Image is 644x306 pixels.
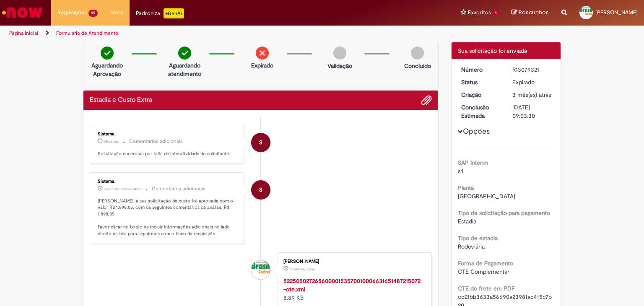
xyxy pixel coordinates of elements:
[251,260,270,280] div: Flávio Izidoro
[256,47,269,60] img: remove.png
[458,234,498,242] b: Tipo de estadia
[519,8,549,16] span: Rascunhos
[455,65,506,74] dt: Número
[512,65,551,74] div: R13079321
[458,268,509,275] span: CTE Complementar
[512,78,551,86] div: Expirado
[251,61,273,70] p: Expirado
[56,30,118,36] a: Formulário de Atendimento
[458,184,474,192] b: Planta
[104,187,141,192] span: cerca de um mês atrás
[104,139,119,144] span: 15d atrás
[129,138,183,145] small: Comentários adicionais
[421,95,432,106] button: Adicionar anexos
[98,132,237,137] div: Sistema
[57,8,87,17] span: Requisições
[458,47,527,54] span: Sua solicitação foi enviada
[458,159,488,166] b: SAP Interim
[6,26,423,41] ul: Trilhas de página
[512,9,549,17] a: Rascunhos
[458,192,515,200] span: [GEOGRAPHIC_DATA]
[404,62,431,70] p: Concluído
[251,133,270,152] div: System
[283,277,421,293] a: 52250502726560000153570010006631651487215072-cte.xml
[136,8,184,18] div: Padroniza
[178,47,191,60] img: check-circle-green.png
[164,8,184,18] p: +GenAi
[104,139,119,144] time: 15/08/2025 09:51:20
[101,47,114,60] img: check-circle-green.png
[458,285,514,292] b: CTE do frete em PDF
[87,61,127,78] p: Aguardando Aprovação
[468,8,491,17] span: Favoritos
[164,61,205,78] p: Aguardando atendimento
[455,91,506,99] dt: Criação
[110,8,123,17] span: More
[98,150,237,157] p: Solicitação encerrada por falta de interatividade do solicitante.
[493,10,499,17] span: 1
[458,209,550,217] b: Tipo de solicitação para pagamento
[88,10,98,17] span: 99
[512,103,551,120] div: [DATE] 09:03:30
[455,78,506,86] dt: Status
[327,62,352,70] p: Validação
[455,103,506,120] dt: Conclusão Estimada
[9,30,38,36] a: Página inicial
[411,47,424,60] img: img-circle-grey.png
[458,167,464,175] span: s4
[283,259,423,264] div: [PERSON_NAME]
[512,91,551,99] div: 20/05/2025 14:03:25
[458,243,485,250] span: Rodoviária
[458,259,513,267] b: Forma de Pagamento
[283,277,423,302] div: 8.89 KB
[90,96,152,104] h2: Estadia e Custo Extra Histórico de tíquete
[512,91,551,99] time: 20/05/2025 14:03:25
[98,198,237,237] p: [PERSON_NAME], a sua solicitação de custo foi aprovada com o valor R$ 1.898,05, com os seguintes ...
[512,91,551,99] span: 3 mês(es) atrás
[259,180,262,200] span: S
[458,218,476,225] span: Estadia
[152,185,205,192] small: Comentários adicionais
[1,4,44,21] img: ServiceNow
[290,267,315,272] span: 3 mês(es) atrás
[251,180,270,200] div: System
[333,47,346,60] img: img-circle-grey.png
[98,179,237,184] div: Sistema
[595,9,638,16] span: [PERSON_NAME]
[104,187,141,192] time: 22/07/2025 16:51:15
[259,132,262,153] span: S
